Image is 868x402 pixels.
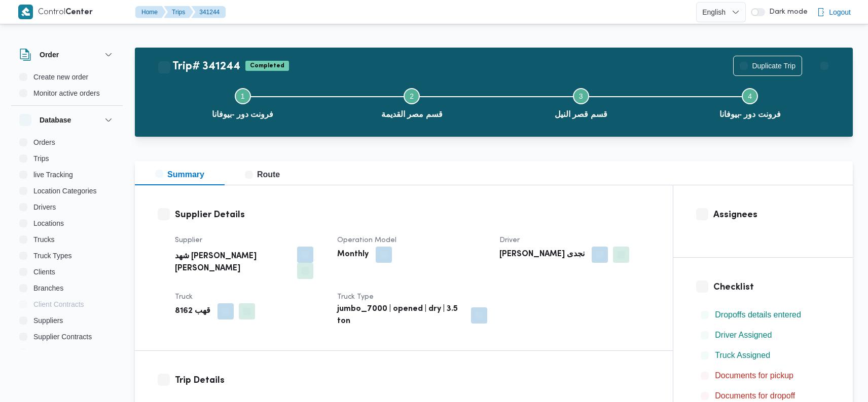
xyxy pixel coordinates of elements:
span: 3 [579,92,583,100]
img: X8yXhbKr1z7QwAAAABJRU5ErkJggg== [18,5,33,19]
span: Suppliers [33,314,63,327]
span: Dark mode [765,8,808,16]
span: Location Categories [33,185,97,197]
span: Driver Assigned [715,331,772,339]
b: قهب 8162 [175,305,210,317]
span: live Tracking [33,169,73,181]
button: Monitor active orders [15,85,119,101]
span: فرونت دور -بيوفانا [719,108,781,120]
span: 1 [241,92,245,100]
span: Operation Model [337,237,396,244]
button: Home [135,6,166,18]
b: jumbo_7000 | opened | dry | 3.5 ton [337,303,464,328]
span: Logout [829,6,851,18]
span: Trucks [33,233,54,246]
button: Supplier Contracts [15,329,119,345]
button: Truck Types [15,248,119,264]
button: Locations [15,215,119,231]
span: Supplier [175,237,202,244]
span: Truck Assigned [715,351,770,359]
span: Driver Assigned [715,329,772,341]
span: Monitor active orders [33,87,100,99]
h3: Assignees [713,208,830,222]
span: 2 [410,92,414,100]
span: قسم مصر القديمة [381,108,443,120]
span: Truck [175,294,193,300]
button: قسم قصر النيل [496,76,666,129]
button: Suppliers [15,312,119,329]
span: Duplicate Trip [752,60,795,72]
button: Actions [814,56,835,76]
span: Locations [33,217,64,229]
span: Route [245,170,280,179]
button: Branches [15,280,119,296]
span: Truck Type [337,294,374,300]
button: Database [19,114,115,126]
button: Duplicate Trip [733,56,802,76]
button: Logout [813,2,855,22]
h3: Trip Details [175,374,650,387]
b: Monthly [337,249,369,261]
button: Drivers [15,199,119,215]
b: [PERSON_NAME] نجدى [499,249,585,261]
button: Location Categories [15,183,119,199]
span: 4 [748,92,752,100]
span: Dropoffs details entered [715,309,801,321]
button: Trucks [15,231,119,248]
div: Order [11,69,123,105]
h3: Order [40,49,59,61]
span: Clients [33,266,55,278]
button: Documents for pickup [697,368,830,384]
span: Truck Assigned [715,349,770,361]
button: Create new order [15,69,119,85]
button: فرونت دور -بيوفانا [158,76,328,129]
span: Completed [245,61,289,71]
button: Trips [15,150,119,167]
span: فرونت دور -بيوفانا [212,108,273,120]
span: Documents for pickup [715,370,793,382]
span: Devices [33,347,59,359]
span: Documents for pickup [715,371,793,380]
b: Completed [250,63,284,69]
h3: Database [40,114,71,126]
div: Database [11,134,123,353]
b: شهد [PERSON_NAME] [PERSON_NAME] [175,251,290,275]
span: Supplier Contracts [33,331,92,343]
button: فرونت دور -بيوفانا [666,76,835,129]
h3: Checklist [713,280,830,294]
button: Client Contracts [15,296,119,312]
button: Truck Assigned [697,347,830,364]
span: Dropoffs details entered [715,310,801,319]
b: Center [65,9,93,16]
span: Client Contracts [33,298,84,310]
button: Driver Assigned [697,327,830,343]
span: Documents for dropoff [715,391,795,400]
button: Orders [15,134,119,150]
button: 341244 [191,6,226,18]
span: Orders [33,136,55,148]
span: Driver [499,237,520,244]
button: Trips [164,6,193,18]
span: Branches [33,282,63,294]
button: Devices [15,345,119,361]
button: قسم مصر القديمة [328,76,497,129]
span: Trips [33,152,49,165]
button: live Tracking [15,167,119,183]
button: Dropoffs details entered [697,307,830,323]
h2: Trip# 341244 [158,60,240,73]
span: Documents for dropoff [715,390,795,402]
button: Order [19,49,115,61]
span: Drivers [33,201,56,213]
span: قسم قصر النيل [555,108,607,120]
span: Create new order [33,71,88,83]
button: Clients [15,264,119,280]
h3: Supplier Details [175,208,650,222]
span: Truck Types [33,250,71,262]
span: Summary [155,170,204,179]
